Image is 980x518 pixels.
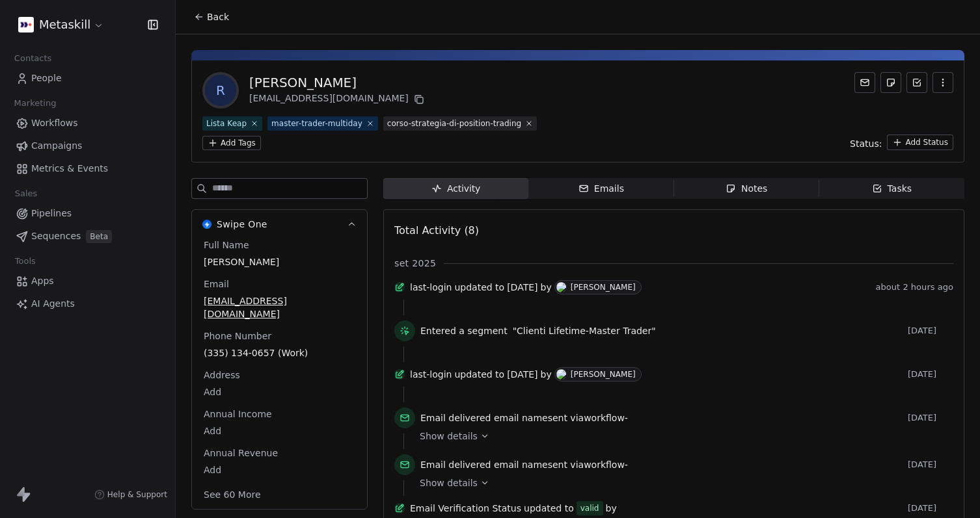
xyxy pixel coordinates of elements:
[887,135,953,150] button: Add Status
[571,283,636,292] div: [PERSON_NAME]
[192,239,367,509] div: Swipe OneSwipe One
[10,270,165,292] a: Apps
[31,274,54,288] span: Apps
[201,447,280,460] span: Annual Revenue
[18,17,34,32] img: AVATAR%20METASKILL%20-%20Colori%20Positivo.png
[201,369,243,382] span: Address
[204,463,355,476] span: Add
[580,502,599,515] div: valid
[10,203,165,224] a: Pipelines
[513,324,656,337] span: "Clienti Lifetime-Master Trader"
[192,210,367,239] button: Swipe OneSwipe One
[9,184,43,203] span: Sales
[571,370,636,379] div: [PERSON_NAME]
[94,489,167,500] a: Help & Support
[420,430,478,443] span: Show details
[204,255,355,268] span: [PERSON_NAME]
[16,14,107,36] button: Metaskill
[39,16,90,33] span: Metaskill
[556,282,566,292] img: R
[578,182,624,196] div: Emails
[249,92,427,107] div: [EMAIL_ADDRESS][DOMAIN_NAME]
[410,502,521,515] span: Email Verification Status
[876,282,953,292] span: about 2 hours ago
[524,502,574,515] span: updated to
[387,118,521,129] div: corso-strategia-di-position-trading
[107,489,167,500] span: Help & Support
[606,502,617,515] span: by
[420,411,628,424] span: email name sent via workflow -
[908,460,953,470] span: [DATE]
[204,294,355,320] span: [EMAIL_ADDRESS][DOMAIN_NAME]
[420,476,944,489] a: Show details
[454,281,504,294] span: updated to
[31,229,81,243] span: Sequences
[202,220,211,229] img: Swipe One
[207,10,229,23] span: Back
[201,278,232,291] span: Email
[31,139,82,153] span: Campaigns
[726,182,767,196] div: Notes
[850,137,882,150] span: Status:
[196,483,269,506] button: See 60 More
[205,75,236,106] span: R
[201,408,275,421] span: Annual Income
[9,252,41,271] span: Tools
[507,368,538,381] span: [DATE]
[394,224,479,237] span: Total Activity (8)
[31,162,108,175] span: Metrics & Events
[10,68,165,89] a: People
[872,182,912,196] div: Tasks
[8,49,57,68] span: Contacts
[420,324,508,337] span: Entered a segment
[908,413,953,423] span: [DATE]
[186,5,237,29] button: Back
[10,158,165,179] a: Metrics & Events
[31,297,75,311] span: AI Agents
[507,281,538,294] span: [DATE]
[420,460,491,470] span: Email delivered
[204,346,355,359] span: (335) 134-0657 (Work)
[420,430,944,443] a: Show details
[908,503,953,513] span: [DATE]
[10,293,165,315] a: AI Agents
[217,218,267,231] span: Swipe One
[556,369,566,380] img: R
[541,368,552,381] span: by
[271,118,362,129] div: master-trader-multiday
[410,368,452,381] span: last-login
[10,226,165,247] a: SequencesBeta
[8,94,62,113] span: Marketing
[249,73,427,92] div: [PERSON_NAME]
[31,116,78,130] span: Workflows
[420,476,478,489] span: Show details
[201,330,274,343] span: Phone Number
[201,239,252,252] span: Full Name
[908,326,953,336] span: [DATE]
[86,230,112,243] span: Beta
[202,136,261,150] button: Add Tags
[394,257,436,270] span: set 2025
[31,207,72,220] span: Pipelines
[10,112,165,134] a: Workflows
[541,281,552,294] span: by
[204,424,355,437] span: Add
[31,71,62,85] span: People
[420,458,628,471] span: email name sent via workflow -
[206,118,247,129] div: Lista Keap
[204,385,355,398] span: Add
[410,281,452,294] span: last-login
[420,413,491,423] span: Email delivered
[10,135,165,157] a: Campaigns
[908,369,953,380] span: [DATE]
[454,368,504,381] span: updated to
